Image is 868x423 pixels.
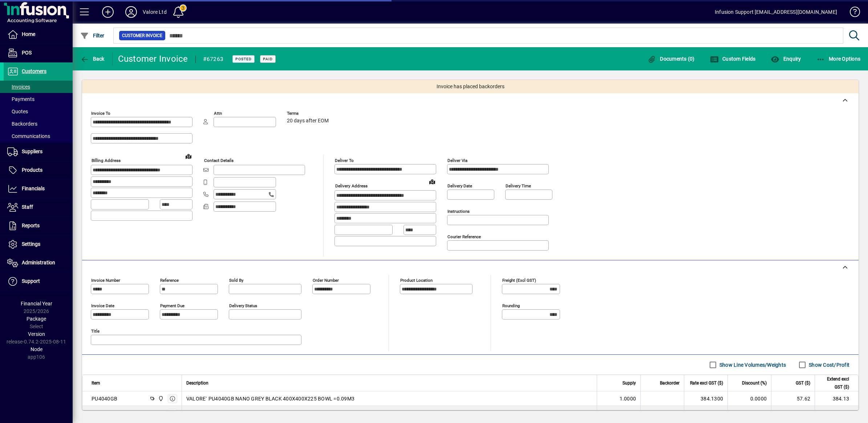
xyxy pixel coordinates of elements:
[22,149,42,154] span: Suppliers
[708,52,758,65] button: Custom Fields
[771,391,815,406] td: 57.62
[815,391,858,406] td: 384.13
[689,395,723,402] div: 384.1300
[186,395,354,402] span: VALORE` PU4040GB NANO GREY BLACK 400X400X225 BOWL =0.09M3
[447,234,481,239] mat-label: Courier Reference
[22,31,35,37] span: Home
[796,379,810,387] span: GST ($)
[4,105,73,118] a: Quotes
[4,272,73,290] a: Support
[727,391,771,406] td: 0.0000
[502,278,536,283] mat-label: Freight (excl GST)
[4,93,73,105] a: Payments
[183,150,194,162] a: View on map
[22,167,42,173] span: Products
[22,204,33,210] span: Staff
[447,183,472,188] mat-label: Delivery date
[143,6,167,18] div: Valore Ltd
[22,186,45,191] span: Financials
[646,52,697,65] button: Documents (0)
[92,379,100,387] span: Item
[22,278,40,284] span: Support
[156,395,165,403] span: HILLCREST WAREHOUSE
[78,52,106,65] button: Back
[22,68,46,74] span: Customers
[506,183,531,188] mat-label: Delivery time
[4,25,73,44] a: Home
[4,235,73,253] a: Settings
[437,83,504,90] span: Invoice has placed backorders
[620,395,636,402] span: 1.0000
[186,379,208,387] span: Description
[156,409,165,417] span: HILLCREST WAREHOUSE
[335,158,354,163] mat-label: Deliver To
[4,143,73,161] a: Suppliers
[620,410,636,417] span: 0.0000
[663,410,680,417] span: 1.0000
[727,406,771,420] td: 0.0000
[91,303,114,308] mat-label: Invoice date
[7,121,37,127] span: Backorders
[229,278,243,283] mat-label: Sold by
[263,57,273,61] span: Paid
[96,5,119,19] button: Add
[7,109,28,114] span: Quotes
[73,52,113,65] app-page-header-button: Back
[715,6,837,18] div: Infusion Support [EMAIL_ADDRESS][DOMAIN_NAME]
[122,32,162,39] span: Customer Invoice
[313,278,339,283] mat-label: Order number
[815,52,863,65] button: More Options
[28,331,45,337] span: Version
[91,329,100,334] mat-label: Title
[426,176,438,187] a: View on map
[119,5,143,19] button: Profile
[229,303,257,308] mat-label: Delivery status
[844,1,859,25] a: Knowledge Base
[7,133,50,139] span: Communications
[80,56,105,62] span: Back
[807,361,849,369] label: Show Cost/Profit
[7,84,30,90] span: Invoices
[4,130,73,142] a: Communications
[203,53,224,65] div: #67263
[92,395,117,402] div: PU4040GB
[287,118,329,124] span: 20 days after EOM
[27,316,46,322] span: Package
[7,96,35,102] span: Payments
[21,301,52,306] span: Financial Year
[447,209,470,214] mat-label: Instructions
[22,241,40,247] span: Settings
[160,278,179,283] mat-label: Reference
[22,223,40,228] span: Reports
[186,410,265,417] span: APPLY FRAGILE STICKER TO BOX
[622,379,636,387] span: Supply
[815,406,858,420] td: 0.00
[214,111,222,116] mat-label: Attn
[92,410,129,417] div: LABEL FRAGILE
[447,158,467,163] mat-label: Deliver via
[718,361,786,369] label: Show Line Volumes/Weights
[689,410,723,417] div: 0.0000
[235,57,252,61] span: Posted
[22,260,55,265] span: Administration
[4,217,73,235] a: Reports
[78,29,106,42] button: Filter
[160,303,184,308] mat-label: Payment due
[690,379,723,387] span: Rate excl GST ($)
[4,198,73,216] a: Staff
[91,111,110,116] mat-label: Invoice To
[4,180,73,198] a: Financials
[91,278,120,283] mat-label: Invoice number
[660,379,680,387] span: Backorder
[400,278,433,283] mat-label: Product location
[648,56,695,62] span: Documents (0)
[118,53,188,65] div: Customer Invoice
[502,303,520,308] mat-label: Rounding
[710,56,756,62] span: Custom Fields
[816,56,861,62] span: More Options
[4,81,73,93] a: Invoices
[771,56,801,62] span: Enquiry
[4,44,73,62] a: POS
[771,406,815,420] td: 0.00
[287,111,330,116] span: Terms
